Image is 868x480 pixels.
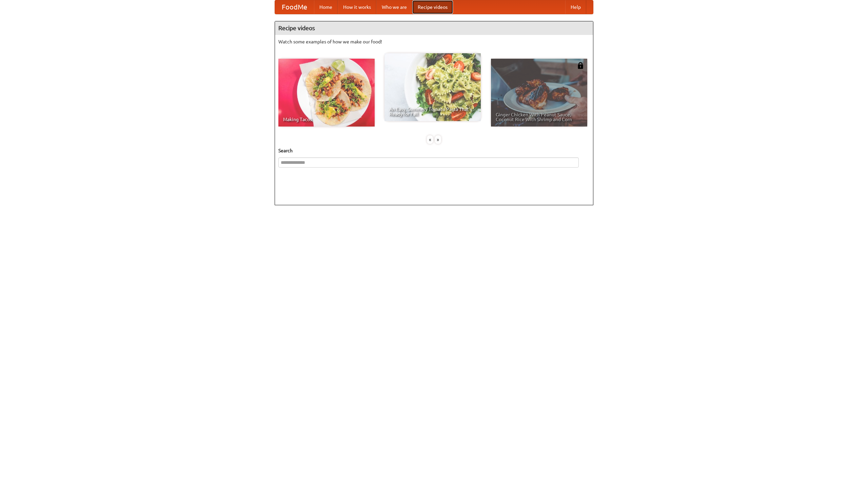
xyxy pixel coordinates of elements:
span: An Easy, Summery Tomato Pasta That's Ready for Fall [389,107,476,116]
div: « [427,135,433,144]
a: How it works [338,0,376,14]
h5: Search [278,147,590,154]
a: Home [314,0,338,14]
p: Watch some examples of how we make our food! [278,38,590,45]
h4: Recipe videos [275,21,593,35]
a: FoodMe [275,0,314,14]
a: An Easy, Summery Tomato Pasta That's Ready for Fall [384,53,481,121]
span: Making Tacos [283,117,370,122]
img: 483408.png [577,62,584,69]
div: » [435,135,441,144]
a: Help [565,0,586,14]
a: Making Tacos [278,59,375,127]
a: Who we are [376,0,412,14]
a: Recipe videos [412,0,453,14]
